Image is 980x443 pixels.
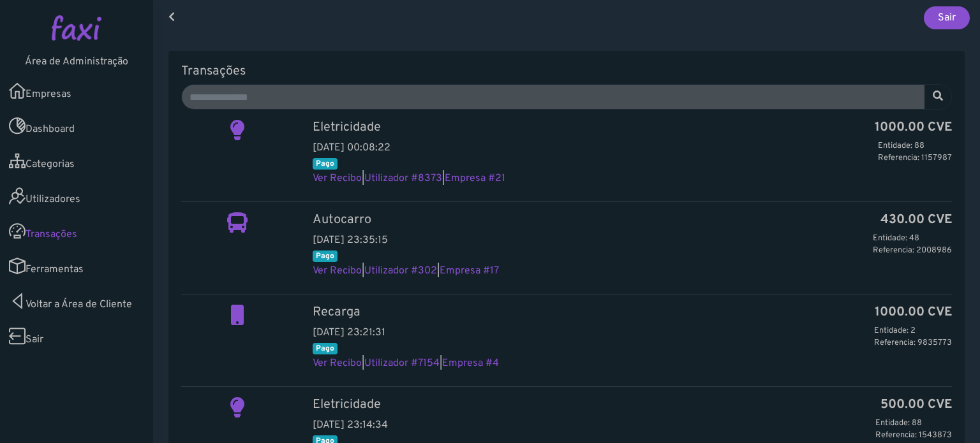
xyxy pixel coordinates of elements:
h5: Eletricidade [313,120,952,135]
a: Empresa #4 [442,357,499,370]
span: Pago [313,158,338,170]
p: Referencia: 9835773 [874,337,952,349]
h5: Transações [181,64,952,79]
b: 1000.00 CVE [875,120,952,135]
a: Empresa #17 [440,265,499,277]
a: Empresa #21 [445,172,505,185]
a: Ver Recibo [313,265,362,277]
p: Referencia: 1157987 [878,152,952,164]
div: [DATE] 23:35:15 | | [303,212,961,279]
a: Utilizador #8373 [364,172,442,185]
span: Pago [313,343,338,354]
div: [DATE] 23:21:31 | | [303,305,961,371]
p: Referencia: 1543873 [875,430,952,442]
p: Entidade: 2 [874,325,952,337]
a: Ver Recibo [313,357,362,370]
h5: Autocarro [313,212,952,228]
a: Sair [924,6,970,29]
div: [DATE] 00:08:22 | | [303,120,961,186]
b: 500.00 CVE [880,397,952,412]
h5: Recarga [313,305,952,320]
p: Referencia: 2008986 [873,245,952,257]
a: Utilizador #302 [364,265,437,277]
b: 1000.00 CVE [875,305,952,320]
b: 430.00 CVE [880,212,952,228]
p: Entidade: 48 [873,233,952,245]
p: Entidade: 88 [878,140,952,152]
p: Entidade: 88 [875,418,952,430]
a: Utilizador #7154 [364,357,440,370]
span: Pago [313,251,338,262]
h5: Eletricidade [313,397,952,412]
a: Ver Recibo [313,172,362,185]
